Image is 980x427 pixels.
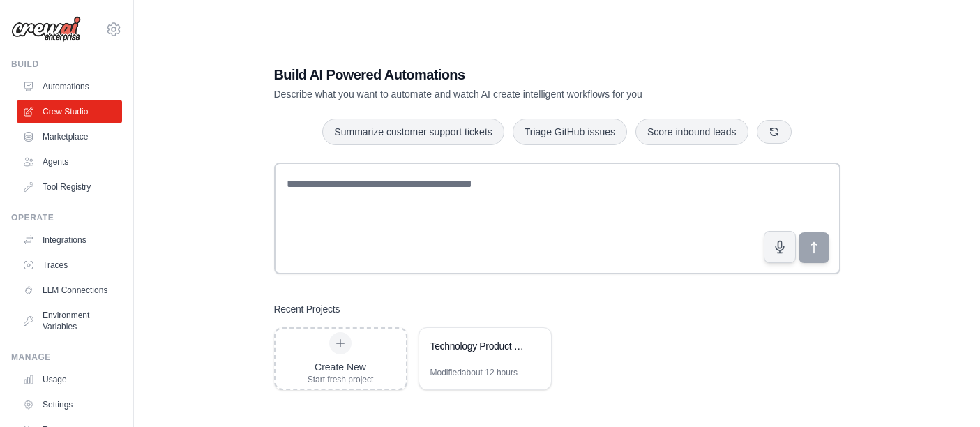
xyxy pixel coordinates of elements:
h3: Recent Projects [274,302,340,316]
a: Agents [17,151,122,173]
div: Technology Product Research & Analysis [430,339,526,353]
button: Get new suggestions [757,120,792,144]
button: Summarize customer support tickets [322,119,504,145]
a: Environment Variables [17,304,122,338]
a: Tool Registry [17,176,122,198]
a: Traces [17,254,122,276]
img: Logo [11,16,81,43]
div: Start fresh project [308,374,374,385]
p: Describe what you want to automate and watch AI create intelligent workflows for you [274,87,743,101]
div: Manage [11,352,122,363]
button: Click to speak your automation idea [764,231,796,263]
a: LLM Connections [17,279,122,301]
div: Create New [308,360,374,374]
button: Score inbound leads [635,119,748,145]
a: Marketplace [17,126,122,148]
div: Operate [11,212,122,223]
a: Usage [17,368,122,391]
a: Automations [17,75,122,98]
a: Settings [17,394,122,416]
button: Triage GitHub issues [513,119,627,145]
div: Modified about 12 hours [430,367,518,378]
a: Integrations [17,229,122,251]
a: Crew Studio [17,100,122,123]
div: Build [11,59,122,70]
h1: Build AI Powered Automations [274,65,743,84]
